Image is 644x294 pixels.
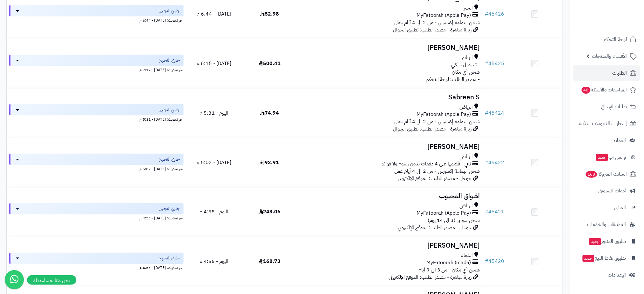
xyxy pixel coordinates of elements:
[159,107,180,113] span: جاري التجهيز
[464,4,473,12] span: الخبر
[300,44,480,51] h3: [PERSON_NAME]
[159,57,180,63] span: جاري التجهيز
[485,60,505,67] a: #45425
[200,109,228,117] span: اليوم - 5:31 م
[573,65,640,81] a: الطلبات
[460,153,473,160] span: الرياض
[586,171,597,178] span: 168
[573,116,640,131] a: إشعارات التحويلات البنكية
[596,153,626,162] span: وآتس آب
[260,159,279,166] span: 92.91
[159,156,180,163] span: جاري التجهيز
[579,119,627,128] span: إشعارات التحويلات البنكية
[485,60,489,67] span: #
[485,258,489,265] span: #
[614,136,626,145] span: العملاء
[200,208,228,216] span: اليوم - 4:55 م
[394,19,480,26] span: شحن اليمامة إكسبرس - من 2 الى 4 أيام عمل
[9,66,184,73] div: اخر تحديث: [DATE] - 7:17 م
[297,39,483,88] td: - مصدر الطلب: لوحة التحكم
[451,61,477,69] span: تـحـويـل بـنـكـي
[485,159,489,166] span: #
[485,258,505,265] a: #45420
[460,54,473,61] span: الرياض
[300,143,480,150] h3: [PERSON_NAME]
[583,255,594,262] span: جديد
[485,208,505,216] a: #45421
[614,203,626,212] span: التقارير
[589,238,601,245] span: جديد
[485,10,489,18] span: #
[393,26,472,34] span: زيارة مباشرة - مصدر الطلب: تطبيق الجوال
[596,154,608,161] span: جديد
[9,264,184,271] div: اخر تحديث: [DATE] - 4:55 م
[573,133,640,148] a: العملاء
[389,274,472,281] span: زيارة مباشرة - مصدر الطلب: الموقع الإلكتروني
[417,111,471,118] span: MyFatoorah (Apple Pay)
[300,94,480,101] h3: Sabreen S
[159,255,180,262] span: جاري التجهيز
[485,10,505,18] a: #45426
[394,167,480,175] span: شحن اليمامة إكسبرس - من 2 الى 4 أيام عمل
[573,217,640,232] a: التطبيقات والخدمات
[259,208,281,216] span: 243.06
[573,82,640,97] a: المراجعات والأسئلة40
[197,159,232,166] span: [DATE] - 5:02 م
[592,52,627,61] span: الأقسام والمنتجات
[426,259,471,267] span: MyFatoorah (mada)
[485,109,489,117] span: #
[300,242,480,250] h3: [PERSON_NAME]
[573,200,640,215] a: التقارير
[418,266,480,274] span: شحن أي مكان - من 3 الى 9 أيام
[452,68,480,76] span: شحن أي مكان
[573,150,640,165] a: وآتس آبجديد
[573,234,640,249] a: تطبيق المتجرجديد
[300,193,480,200] h3: اشواق المحبوب
[259,60,281,67] span: 500.41
[259,258,281,265] span: 168.73
[582,87,591,94] span: 40
[582,254,626,263] span: تطبيق نقاط البيع
[159,206,180,212] span: جاري التجهيز
[573,251,640,266] a: تطبيق نقاط البيعجديد
[200,258,228,265] span: اليوم - 4:55 م
[613,69,627,77] span: الطلبات
[573,32,640,47] a: لوحة التحكم
[601,18,638,31] img: logo-2.png
[260,10,279,18] span: 52.98
[460,203,473,210] span: الرياض
[573,183,640,198] a: أدوات التسويق
[197,10,232,18] span: [DATE] - 6:44 م
[461,252,473,259] span: الدمام
[381,160,471,168] span: تابي - قسّمها على 4 دفعات بدون رسوم ولا فوائد
[485,208,489,216] span: #
[589,237,626,246] span: تطبيق المتجر
[398,175,472,182] span: جوجل - مصدر الطلب: الموقع الإلكتروني
[417,210,471,217] span: MyFatoorah (Apple Pay)
[417,12,471,19] span: MyFatoorah (Apple Pay)
[9,215,184,221] div: اخر تحديث: [DATE] - 4:55 م
[9,17,184,23] div: اخر تحديث: [DATE] - 6:44 م
[599,186,626,195] span: أدوات التسويق
[197,60,232,67] span: [DATE] - 6:15 م
[608,271,626,279] span: الإعدادات
[581,85,627,94] span: المراجعات والأسئلة
[159,8,180,14] span: جاري التجهيز
[394,118,480,125] span: شحن اليمامة إكسبرس - من 2 الى 4 أيام عمل
[393,125,472,133] span: زيارة مباشرة - مصدر الطلب: تطبيق الجوال
[587,220,626,229] span: التطبيقات والخدمات
[604,35,627,44] span: لوحة التحكم
[585,170,627,178] span: السلات المتروكة
[460,104,473,111] span: الرياض
[601,102,627,111] span: طلبات الإرجاع
[9,116,184,122] div: اخر تحديث: [DATE] - 5:31 م
[573,166,640,182] a: السلات المتروكة168
[260,109,279,117] span: 74.94
[428,217,480,224] span: شحن مجاني (3 الى 14 يوم)
[485,159,505,166] a: #45422
[9,165,184,172] div: اخر تحديث: [DATE] - 5:02 م
[573,267,640,283] a: الإعدادات
[573,99,640,114] a: طلبات الإرجاع
[485,109,505,117] a: #45424
[398,224,472,232] span: جوجل - مصدر الطلب: الموقع الإلكتروني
